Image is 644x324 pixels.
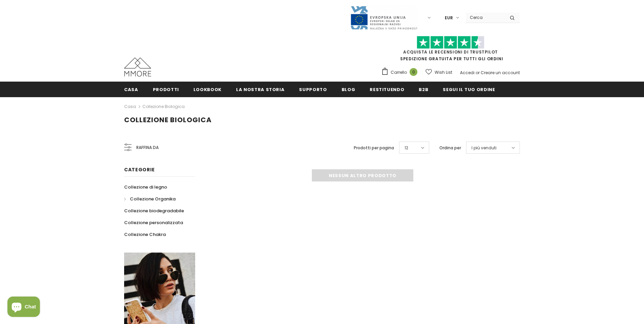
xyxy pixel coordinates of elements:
[5,297,42,319] inbox-online-store-chat: Shopify online store chat
[124,184,167,190] span: Collezione di legno
[419,82,428,97] a: B2B
[124,82,138,97] a: Casa
[405,145,408,151] span: 12
[435,69,452,76] span: Wish List
[136,144,159,151] span: Raffina da
[370,82,404,97] a: Restituendo
[299,86,327,93] span: supporto
[153,82,179,97] a: Prodotti
[439,145,461,151] label: Ordina per
[391,69,407,76] span: Carrello
[124,205,184,217] a: Collezione biodegradabile
[130,196,176,202] span: Collezione Organika
[350,5,418,30] img: Javni Razpis
[236,82,284,97] a: La nostra storia
[124,219,183,226] span: Collezione personalizzata
[124,86,138,93] span: Casa
[443,82,495,97] a: Segui il tuo ordine
[471,145,497,151] span: I più venduti
[419,86,428,93] span: B2B
[354,145,394,151] label: Prodotti per pagina
[124,229,166,240] a: Collezione Chakra
[410,68,417,76] span: 0
[193,82,222,97] a: Lookbook
[425,66,452,78] a: Wish List
[381,39,520,62] span: SPEDIZIONE GRATUITA PER TUTTI GLI ORDINI
[466,13,505,22] input: Search Site
[193,86,222,93] span: Lookbook
[124,166,155,173] span: Categorie
[124,181,167,193] a: Collezione di legno
[481,70,520,75] a: Creare un account
[403,49,498,55] a: Acquista le recensioni di TrustPilot
[342,82,355,97] a: Blog
[445,15,453,21] span: EUR
[299,82,327,97] a: supporto
[342,86,355,93] span: Blog
[124,217,183,229] a: Collezione personalizzata
[124,193,176,205] a: Collezione Organika
[124,115,212,125] span: Collezione biologica
[460,70,475,75] a: Accedi
[124,103,136,111] a: Casa
[124,58,151,77] img: Casi MMORE
[417,36,484,49] img: Fidati di Pilot Stars
[153,86,179,93] span: Prodotti
[350,15,418,20] a: Javni Razpis
[381,67,421,78] a: Carrello 0
[476,70,480,75] span: or
[124,231,166,238] span: Collezione Chakra
[142,104,185,109] a: Collezione biologica
[443,86,495,93] span: Segui il tuo ordine
[124,208,184,214] span: Collezione biodegradabile
[370,86,404,93] span: Restituendo
[236,86,284,93] span: La nostra storia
